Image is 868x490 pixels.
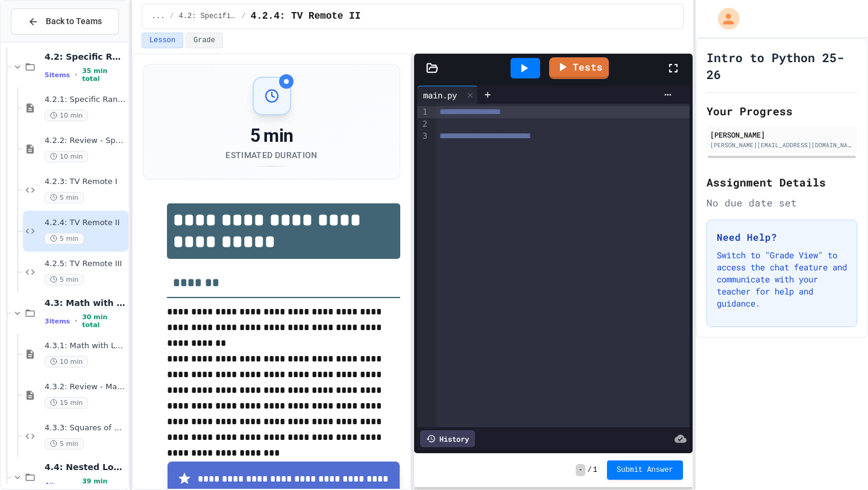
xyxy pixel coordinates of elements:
[45,151,88,162] span: 10 min
[717,249,847,310] p: Switch to "Grade View" to access the chat feature and communicate with your teacher for help and ...
[420,430,475,447] div: History
[45,71,70,79] span: 5 items
[45,341,126,351] span: 4.3.1: Math with Loops
[549,57,609,79] a: Tests
[152,11,165,21] span: ...
[75,480,77,490] span: •
[706,196,857,210] div: No due date set
[417,130,429,142] div: 3
[705,5,743,33] div: My Account
[576,464,585,476] span: -
[179,11,237,21] span: 4.2: Specific Ranges
[45,297,126,308] span: 4.3: Math with Loops
[82,313,126,329] span: 30 min total
[225,149,317,161] div: Estimated Duration
[710,129,854,140] div: [PERSON_NAME]
[417,86,478,104] div: main.py
[251,9,360,24] span: 4.2.4: TV Remote II
[710,141,854,150] div: [PERSON_NAME][EMAIL_ADDRESS][DOMAIN_NAME]
[417,89,463,101] div: main.py
[45,317,70,325] span: 3 items
[45,51,126,62] span: 4.2: Specific Ranges
[706,103,857,119] h2: Your Progress
[225,125,317,147] div: 5 min
[717,230,847,244] h3: Need Help?
[417,106,429,118] div: 1
[45,233,84,244] span: 5 min
[588,465,592,475] span: /
[75,70,77,80] span: •
[45,423,126,433] span: 4.3.3: Squares of Numbers
[45,482,70,489] span: 4 items
[45,192,84,203] span: 5 min
[82,67,126,83] span: 35 min total
[706,174,857,191] h2: Assignment Details
[45,356,88,367] span: 10 min
[186,33,223,48] button: Grade
[706,49,857,83] h1: Intro to Python 25-26
[242,11,246,21] span: /
[142,33,183,48] button: Lesson
[45,438,84,450] span: 5 min
[45,259,126,269] span: 4.2.5: TV Remote III
[75,316,77,326] span: •
[45,95,126,105] span: 4.2.1: Specific Ranges
[11,8,119,34] button: Back to Teams
[45,397,88,409] span: 15 min
[45,382,126,392] span: 4.3.2: Review - Math with Loops
[593,465,597,475] span: 1
[45,110,88,121] span: 10 min
[417,118,429,130] div: 2
[45,177,126,187] span: 4.2.3: TV Remote I
[45,218,126,228] span: 4.2.4: TV Remote II
[46,15,102,28] span: Back to Teams
[607,460,683,480] button: Submit Answer
[45,462,126,472] span: 4.4: Nested Loops
[45,274,84,285] span: 5 min
[617,465,673,475] span: Submit Answer
[169,11,174,21] span: /
[45,136,126,146] span: 4.2.2: Review - Specific Ranges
